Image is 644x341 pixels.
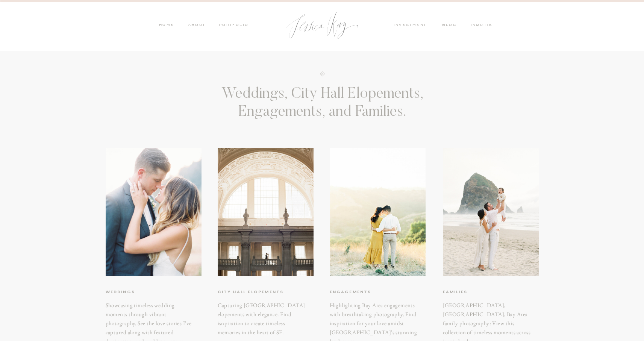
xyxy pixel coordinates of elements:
[218,288,292,296] a: City hall elopements
[394,22,430,29] a: investment
[442,22,462,29] a: blog
[443,301,534,341] a: [GEOGRAPHIC_DATA], [GEOGRAPHIC_DATA], Bay Area family photography: View this collection of timele...
[443,288,516,296] a: Families
[218,22,249,29] a: PORTFOLIO
[106,301,197,327] h3: Showcasing timeless wedding moments through vibrant photography. See the love stories I've captur...
[186,22,206,29] a: ABOUT
[218,301,309,327] h3: Capturing [GEOGRAPHIC_DATA] elopements with elegance. Find isnpiration to create timeless memorie...
[159,22,174,29] a: HOME
[471,22,496,29] a: inquire
[330,288,399,296] a: Engagements
[330,301,421,341] h3: Highlighting Bay Area engagements with breathtaking photography. Find inspiration for your love a...
[188,85,457,122] h3: Weddings, City Hall Elopements, Engagements, and Families.
[106,288,169,296] a: weddings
